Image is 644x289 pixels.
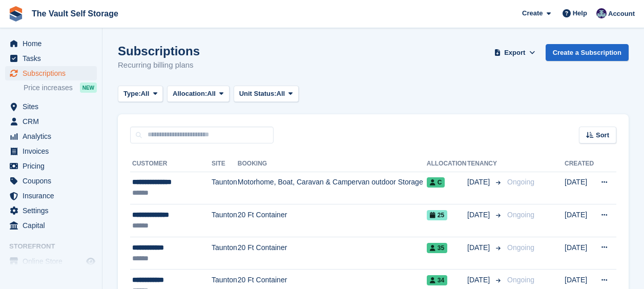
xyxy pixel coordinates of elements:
span: Insurance [23,189,84,203]
span: Create [522,8,543,18]
a: menu [5,254,97,269]
th: Tenancy [467,156,503,172]
a: menu [5,66,97,80]
a: Price increases NEW [24,82,97,93]
button: Allocation: All [167,86,230,102]
a: The Vault Self Storage [28,5,122,22]
span: Subscriptions [23,66,84,80]
span: Sort [596,130,609,140]
span: Unit Status: [239,89,277,99]
a: menu [5,189,97,203]
span: All [277,89,285,99]
p: Recurring billing plans [118,59,200,71]
span: Help [573,8,587,18]
span: Export [504,48,525,58]
span: Settings [23,203,84,218]
td: Taunton [212,204,238,237]
a: menu [5,114,97,129]
td: Taunton [212,172,238,204]
th: Allocation [427,156,467,172]
span: All [207,89,216,99]
span: Ongoing [507,178,534,186]
a: menu [5,174,97,188]
td: Taunton [212,237,238,270]
span: 35 [427,243,447,253]
span: Online Store [23,254,84,269]
span: Sites [23,99,84,114]
span: Pricing [23,159,84,173]
span: [DATE] [467,177,492,188]
a: menu [5,36,97,51]
span: Price increases [24,83,73,93]
td: Motorhome, Boat, Caravan & Campervan outdoor Storage [238,172,427,204]
span: Storefront [9,241,102,252]
span: Invoices [23,144,84,158]
th: Site [212,156,238,172]
button: Export [492,44,537,61]
a: menu [5,99,97,114]
button: Unit Status: All [234,86,299,102]
a: menu [5,51,97,66]
span: Capital [23,218,84,233]
span: [DATE] [467,242,492,253]
a: menu [5,159,97,173]
a: menu [5,144,97,158]
td: [DATE] [565,172,594,204]
img: stora-icon-8386f47178a22dfd0bd8f6a31ec36ba5ce8667c1dd55bd0f319d3a0aa187defe.svg [8,6,24,22]
h1: Subscriptions [118,44,200,58]
th: Booking [238,156,427,172]
a: Preview store [85,255,97,267]
td: 20 Ft Container [238,204,427,237]
a: menu [5,129,97,143]
td: [DATE] [565,237,594,270]
span: Home [23,36,84,51]
span: [DATE] [467,210,492,220]
a: menu [5,203,97,218]
span: Ongoing [507,243,534,252]
span: Type: [123,89,141,99]
span: 34 [427,275,447,285]
span: C [427,177,445,188]
span: Ongoing [507,276,534,284]
span: Coupons [23,174,84,188]
span: CRM [23,114,84,129]
span: Analytics [23,129,84,143]
span: Ongoing [507,211,534,219]
span: Account [608,9,635,19]
span: Tasks [23,51,84,66]
td: [DATE] [565,204,594,237]
div: NEW [80,82,97,93]
th: Created [565,156,594,172]
td: 20 Ft Container [238,237,427,270]
a: menu [5,218,97,233]
a: Create a Subscription [546,44,629,61]
span: All [141,89,150,99]
button: Type: All [118,86,163,102]
span: [DATE] [467,275,492,285]
th: Customer [130,156,212,172]
span: Allocation: [173,89,207,99]
span: 25 [427,210,447,220]
img: Hannah [596,8,607,18]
